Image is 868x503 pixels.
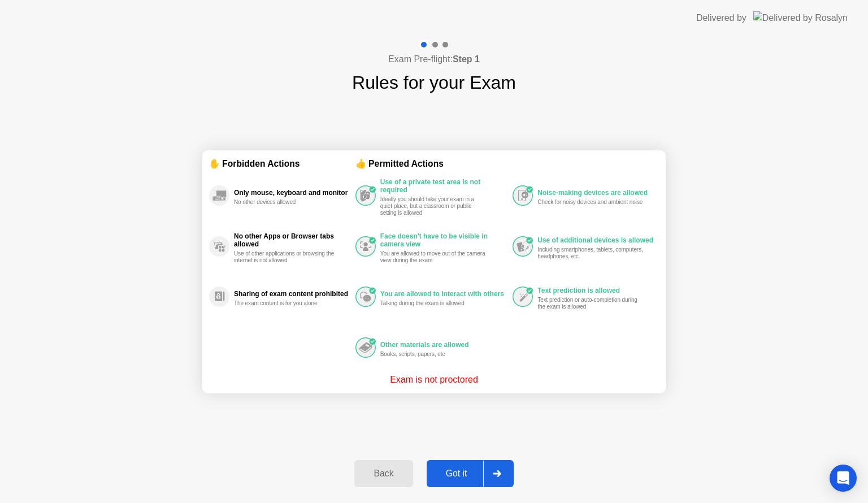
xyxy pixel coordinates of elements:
p: Exam is not proctored [390,373,478,387]
img: Delivered by Rosalyn [753,11,848,24]
h4: Exam Pre-flight: [388,53,480,66]
div: Only mouse, keyboard and monitor [234,189,350,197]
div: Text prediction is allowed [537,287,653,294]
div: Back [358,469,409,479]
div: The exam content is for you alone [234,300,341,307]
div: You are allowed to move out of the camera view during the exam [380,250,487,264]
div: Got it [430,469,483,479]
div: No other devices allowed [234,199,341,206]
div: Noise-making devices are allowed [537,189,653,197]
div: ✋ Forbidden Actions [209,157,355,170]
div: Including smartphones, tablets, computers, headphones, etc. [537,246,644,260]
div: Books, scripts, papers, etc [380,351,487,358]
div: Delivered by [696,11,747,25]
button: Got it [427,460,514,487]
div: Use of a private test area is not required [380,178,507,194]
div: Text prediction or auto-completion during the exam is allowed [537,297,644,310]
div: Use of additional devices is allowed [537,236,653,244]
div: Use of other applications or browsing the internet is not allowed [234,250,341,264]
div: You are allowed to interact with others [380,290,507,298]
div: Check for noisy devices and ambient noise [537,199,644,206]
div: Ideally you should take your exam in a quiet place, but a classroom or public setting is allowed [380,196,487,216]
div: Sharing of exam content prohibited [234,290,350,298]
div: Other materials are allowed [380,341,507,349]
div: Face doesn't have to be visible in camera view [380,232,507,248]
div: 👍 Permitted Actions [355,157,659,170]
div: No other Apps or Browser tabs allowed [234,232,350,248]
div: Open Intercom Messenger [830,465,857,492]
h1: Rules for your Exam [352,69,516,96]
div: Talking during the exam is allowed [380,300,487,307]
button: Back [354,460,413,487]
b: Step 1 [453,54,480,64]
